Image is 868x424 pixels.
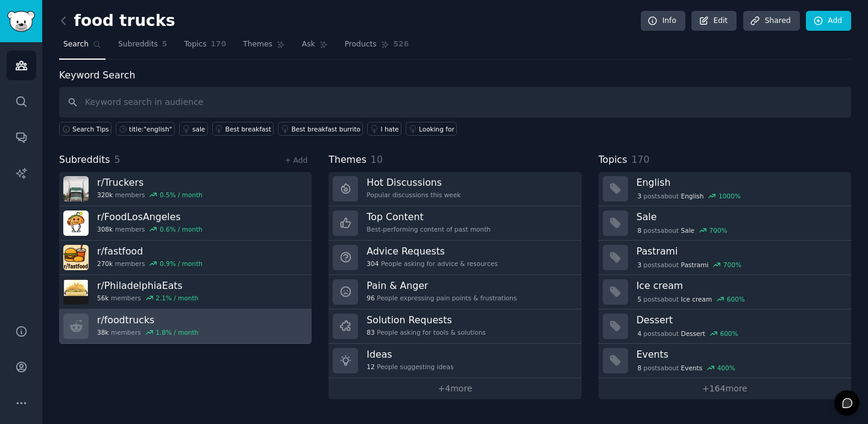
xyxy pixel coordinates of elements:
[97,328,108,337] span: 38k
[394,39,409,50] span: 526
[63,210,89,236] img: FoodLosAngeles
[97,225,203,233] div: members
[723,261,741,269] div: 700 %
[419,125,454,133] div: Looking for
[637,314,843,326] h3: Dessert
[180,35,230,60] a: Topics170
[366,294,517,302] div: People expressing pain points & frustrations
[719,192,741,200] div: 1000 %
[225,125,271,133] div: Best breakfast
[63,279,89,305] img: PhiladelphiaEats
[156,328,198,337] div: 1.8 % / month
[681,364,703,372] span: Events
[63,39,89,50] span: Search
[114,35,171,60] a: Subreddits5
[366,328,374,337] span: 83
[59,87,851,118] input: Keyword search in audience
[59,35,105,60] a: Search
[97,191,113,199] span: 320k
[366,259,497,268] div: People asking for advice & resources
[720,329,738,338] div: 600 %
[366,294,374,302] span: 96
[97,259,203,268] div: members
[329,275,581,309] a: Pain & Anger96People expressing pain points & frustrations
[160,225,203,233] div: 0.6 % / month
[806,11,851,31] a: Add
[599,153,627,168] span: Topics
[406,122,457,136] a: Looking for
[291,125,360,133] div: Best breakfast burrito
[366,259,379,268] span: 304
[637,294,746,305] div: post s about
[63,245,89,270] img: fastfood
[371,154,383,165] span: 10
[329,378,581,399] a: +4more
[637,279,843,292] h3: Ice cream
[329,172,581,206] a: Hot DiscussionsPopular discussions this week
[637,364,641,372] span: 8
[641,11,685,31] a: Info
[366,225,491,233] div: Best-performing content of past month
[192,125,205,133] div: sale
[160,259,203,268] div: 0.9 % / month
[59,206,312,241] a: r/FoodLosAngeles308kmembers0.6% / month
[599,309,851,344] a: Dessert4postsaboutDessert600%
[97,191,203,199] div: members
[341,35,413,60] a: Products526
[97,294,198,302] div: members
[366,328,486,337] div: People asking for tools & solutions
[278,122,363,136] a: Best breakfast burrito
[329,153,366,168] span: Themes
[366,348,453,361] h3: Ideas
[681,295,712,303] span: Ice cream
[329,309,581,344] a: Solution Requests83People asking for tools & solutions
[637,226,641,235] span: 8
[97,279,198,292] h3: r/ PhiladelphiaEats
[637,261,641,269] span: 3
[637,328,740,339] div: post s about
[366,362,374,371] span: 12
[681,329,705,338] span: Dessert
[97,259,113,268] span: 270k
[366,210,491,223] h3: Top Content
[599,241,851,275] a: Pastrami3postsaboutPastrami700%
[118,39,158,50] span: Subreddits
[345,39,377,50] span: Products
[637,295,641,303] span: 5
[59,309,312,344] a: r/foodtrucks38kmembers1.8% / month
[302,39,315,50] span: Ask
[59,122,112,136] button: Search Tips
[162,39,168,50] span: 5
[743,11,800,31] a: Shared
[599,378,851,399] a: +164more
[329,241,581,275] a: Advice Requests304People asking for advice & resources
[184,39,206,50] span: Topics
[59,241,312,275] a: r/fastfood270kmembers0.9% / month
[115,154,121,165] span: 5
[329,206,581,241] a: Top ContentBest-performing content of past month
[285,156,307,165] a: + Add
[59,275,312,309] a: r/PhiladelphiaEats56kmembers2.1% / month
[116,122,175,136] a: title:"english"
[239,35,289,60] a: Themes
[709,226,728,235] div: 700 %
[637,225,729,236] div: post s about
[727,295,745,303] div: 600 %
[366,191,461,199] div: Popular discussions this week
[366,314,486,326] h3: Solution Requests
[681,226,694,235] span: Sale
[637,362,737,373] div: post s about
[212,122,274,136] a: Best breakfast
[637,210,843,223] h3: Sale
[59,69,135,81] label: Keyword Search
[97,328,198,337] div: members
[97,210,203,223] h3: r/ FoodLosAngeles
[298,35,332,60] a: Ask
[7,11,35,32] img: GummySearch logo
[631,154,649,165] span: 170
[366,362,453,371] div: People suggesting ideas
[211,39,227,50] span: 170
[366,245,497,258] h3: Advice Requests
[681,261,709,269] span: Pastrami
[72,125,109,133] span: Search Tips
